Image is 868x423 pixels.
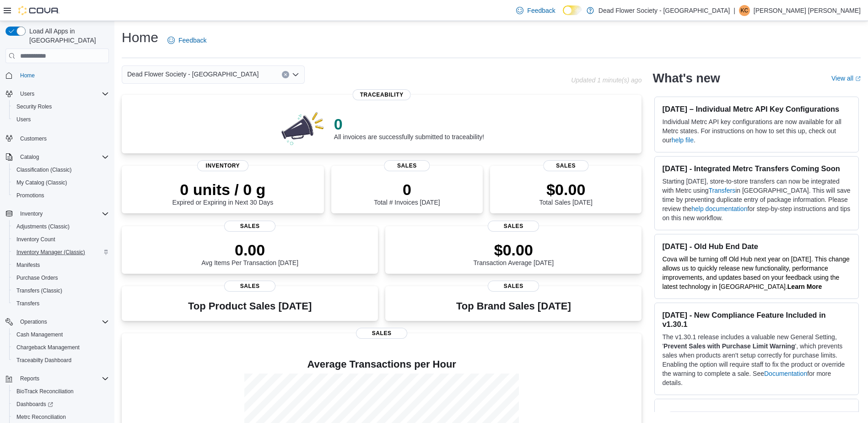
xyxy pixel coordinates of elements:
[2,151,113,163] button: Catalog
[13,164,109,175] span: Classification (Classic)
[353,89,411,100] span: Traceability
[13,221,73,232] a: Adjustments (Classic)
[16,316,51,327] button: Operations
[13,355,109,366] span: Traceabilty Dashboard
[754,5,861,16] p: [PERSON_NAME] [PERSON_NAME]
[2,207,113,220] button: Inventory
[20,135,47,142] span: Customers
[456,301,571,312] h3: Top Brand Sales [DATE]
[16,133,50,144] a: Customers
[292,71,299,78] button: Open list of options
[709,187,736,194] a: Transfers
[16,401,53,408] span: Dashboards
[9,341,113,354] button: Chargeback Management
[13,272,62,283] a: Purchase Orders
[16,103,52,110] span: Security Roles
[2,315,113,328] button: Operations
[13,386,109,397] span: BioTrack Reconciliation
[16,274,58,282] span: Purchase Orders
[20,210,43,217] span: Inventory
[334,115,484,133] p: 0
[9,220,113,233] button: Adjustments (Classic)
[474,241,554,259] p: $0.00
[9,385,113,398] button: BioTrack Reconciliation
[831,75,861,82] a: View allExternal link
[662,164,851,173] h3: [DATE] - Integrated Metrc Transfers Coming Soon
[13,114,34,125] a: Users
[13,399,57,410] a: Dashboards
[733,5,735,16] p: |
[16,208,109,219] span: Inventory
[563,5,582,15] input: Dark Mode
[13,260,43,271] a: Manifests
[16,208,46,219] button: Inventory
[178,36,206,45] span: Feedback
[787,283,822,290] a: Learn More
[9,284,113,297] button: Transfers (Classic)
[13,329,66,340] a: Cash Management
[16,388,74,395] span: BioTrack Reconciliation
[662,242,851,251] h3: [DATE] - Old Hub End Date
[20,72,35,79] span: Home
[739,5,750,16] div: Kennedy Calvarese
[16,300,39,307] span: Transfers
[16,249,85,256] span: Inventory Manager (Classic)
[201,241,298,259] p: 0.00
[13,221,109,232] span: Adjustments (Classic)
[9,271,113,284] button: Purchase Orders
[13,298,109,309] span: Transfers
[13,234,109,245] span: Inventory Count
[16,152,43,163] button: Catalog
[13,177,109,188] span: My Catalog (Classic)
[13,342,83,353] a: Chargeback Management
[2,87,113,100] button: Users
[13,298,43,309] a: Transfers
[172,180,273,206] div: Expired or Expiring in Next 30 Days
[662,310,851,329] h3: [DATE] - New Compliance Feature Included in v1.30.1
[13,190,48,201] a: Promotions
[9,176,113,189] button: My Catalog (Classic)
[16,331,63,338] span: Cash Management
[764,370,807,377] a: Documentation
[2,69,113,82] button: Home
[13,399,109,410] span: Dashboards
[855,76,861,81] svg: External link
[13,234,59,245] a: Inventory Count
[188,301,312,312] h3: Top Product Sales [DATE]
[9,328,113,341] button: Cash Management
[356,328,407,339] span: Sales
[201,241,298,266] div: Avg Items Per Transaction [DATE]
[571,76,642,84] p: Updated 1 minute(s) ago
[9,189,113,202] button: Promotions
[9,163,113,176] button: Classification (Classic)
[16,261,40,269] span: Manifests
[662,332,851,387] p: The v1.30.1 release includes a valuable new General Setting, ' ', which prevents sales when produ...
[127,69,259,80] span: Dead Flower Society - [GEOGRAPHIC_DATA]
[488,281,539,292] span: Sales
[539,180,593,206] div: Total Sales [DATE]
[16,88,109,99] span: Users
[172,180,273,199] p: 0 units / 0 g
[374,180,440,206] div: Total # Invoices [DATE]
[16,236,55,243] span: Inventory Count
[9,398,113,411] a: Dashboards
[16,373,109,384] span: Reports
[9,113,113,126] button: Users
[20,153,39,161] span: Catalog
[474,241,554,266] div: Transaction Average [DATE]
[691,205,747,212] a: help documentation
[26,27,109,45] span: Load All Apps in [GEOGRAPHIC_DATA]
[13,101,55,112] a: Security Roles
[13,247,89,258] a: Inventory Manager (Classic)
[13,329,109,340] span: Cash Management
[662,177,851,222] p: Starting [DATE], store-to-store transfers can now be integrated with Metrc using in [GEOGRAPHIC_D...
[164,31,210,49] a: Feedback
[13,285,109,296] span: Transfers (Classic)
[16,223,70,230] span: Adjustments (Classic)
[13,164,75,175] a: Classification (Classic)
[13,272,109,283] span: Purchase Orders
[13,101,109,112] span: Security Roles
[662,117,851,145] p: Individual Metrc API key configurations are now available for all Metrc states. For instructions ...
[13,190,109,201] span: Promotions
